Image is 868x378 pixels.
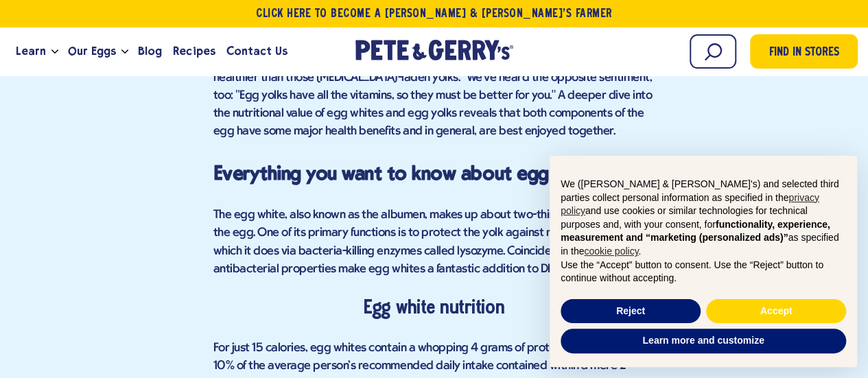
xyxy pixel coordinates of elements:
[690,34,736,69] input: Search
[173,43,215,60] span: Recipes
[132,33,167,70] a: Blog
[10,33,51,70] a: Learn
[167,33,220,70] a: Recipes
[769,44,839,62] span: Find in Stores
[16,43,46,60] span: Learn
[68,43,116,60] span: Our Eggs
[561,259,846,285] p: Use the “Accept” button to consent. Use the “Reject” button to continue without accepting.
[221,33,293,70] a: Contact Us
[226,43,288,60] span: Contact Us
[706,299,846,324] button: Accept
[51,49,58,54] button: Open the dropdown menu for Learn
[561,299,701,324] button: Reject
[121,49,128,54] button: Open the dropdown menu for Our Eggs
[750,34,858,69] a: Find in Stores
[213,209,647,275] span: The egg white, also known as the albumen, makes up about two-thirds of the weight of the egg. One...
[584,246,638,257] a: cookie policy
[213,162,608,185] strong: Everything you want to know about egg whites
[561,178,846,259] p: We ([PERSON_NAME] & [PERSON_NAME]'s) and selected third parties collect personal information as s...
[364,299,504,317] strong: Egg white nutrition
[561,329,846,353] button: Learn more and customize
[62,33,121,70] a: Our Eggs
[138,43,162,60] span: Blog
